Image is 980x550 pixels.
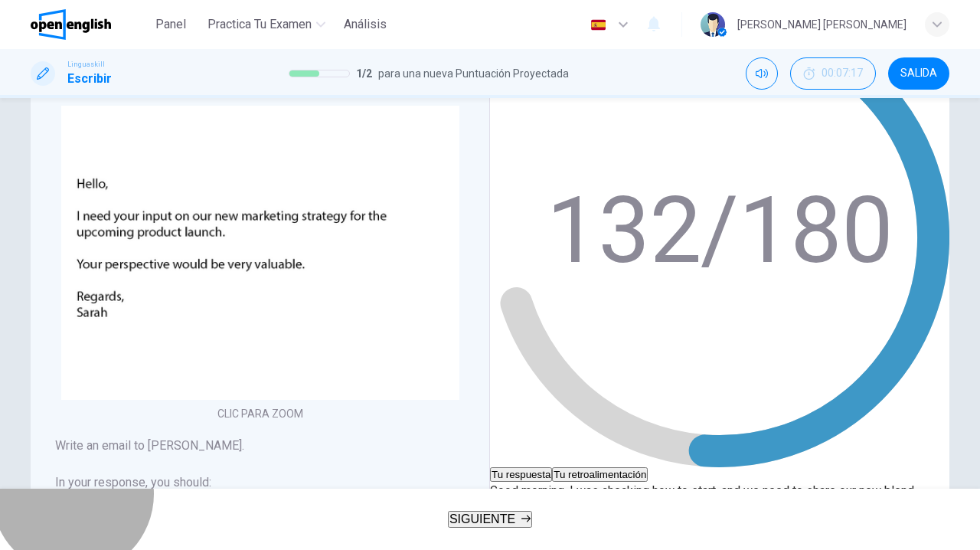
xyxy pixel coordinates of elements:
[490,467,552,482] button: Tu respuesta
[356,64,372,83] span: 1 / 2
[547,177,893,284] text: 132/180
[448,511,532,528] button: SIGUIENTE
[67,70,112,88] h1: Escribir
[344,15,387,34] span: Análisis
[900,67,937,80] span: SALIDA
[746,57,778,90] div: Silenciar
[888,57,949,90] button: SALIDA
[822,67,863,80] span: 00:07:17
[201,11,332,38] button: Practica tu examen
[155,15,186,34] span: Panel
[490,467,949,482] div: basic tabs example
[31,9,111,40] img: OpenEnglish logo
[790,57,876,90] button: 00:07:17
[378,64,569,83] span: para una nueva Puntuación Proyectada
[31,9,146,40] a: OpenEnglish logo
[737,15,906,34] div: [PERSON_NAME] [PERSON_NAME]
[338,11,393,38] button: Análisis
[449,512,515,525] span: SIGUIENTE
[552,467,648,482] button: Tu retroalimentación
[589,19,608,31] img: es
[67,59,105,70] span: Linguaskill
[790,57,876,90] div: Ocultar
[207,15,312,34] span: Practica tu examen
[146,11,195,38] button: Panel
[701,12,725,37] img: Profile picture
